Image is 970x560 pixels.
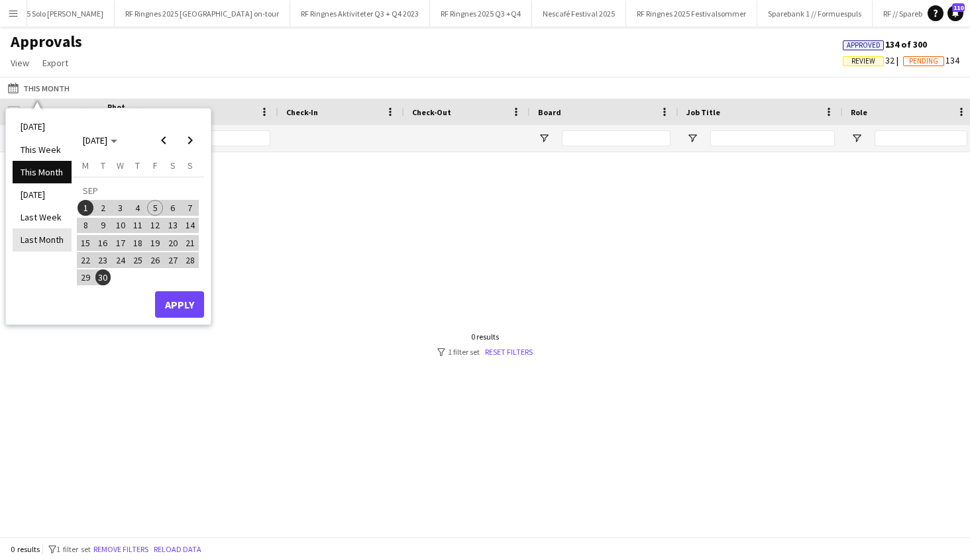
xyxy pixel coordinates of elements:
span: Date [28,107,46,117]
button: 30-09-2025 [94,269,111,286]
button: 15-09-2025 [77,234,94,252]
button: 27-09-2025 [164,252,181,269]
span: 11 [130,218,146,234]
button: 29-09-2025 [77,269,94,286]
span: [DATE] [83,134,107,146]
input: Role Filter Input [875,130,967,146]
span: 134 [903,54,959,66]
button: 22-09-2025 [77,252,94,269]
li: Last Week [13,206,72,228]
span: Job Title [686,107,720,117]
span: 13 [165,218,181,234]
span: 21 [182,235,198,251]
button: 26-09-2025 [146,252,164,269]
span: 29 [78,269,93,285]
input: Name Filter Input [184,130,270,146]
button: 14-09-2025 [182,216,199,234]
li: [DATE] [13,115,72,138]
span: 32 [843,54,903,66]
td: SEP [77,182,199,199]
span: 18 [130,235,146,251]
button: 08-09-2025 [77,216,94,234]
span: 3 [113,200,129,216]
span: 7 [182,200,198,216]
button: RF Ringnes 2025 [GEOGRAPHIC_DATA] on-tour [115,1,290,26]
input: Column with Header Selection [8,106,20,118]
button: 11-09-2025 [129,216,146,234]
span: 110 [952,3,965,12]
button: Previous month [150,127,177,154]
span: 5 [147,200,163,216]
div: 0 results [437,332,533,342]
button: RF Ringnes Aktiviteter Q3 + Q4 2023 [290,1,430,26]
button: 10-09-2025 [112,216,129,234]
span: 8 [78,218,93,234]
span: 6 [165,200,181,216]
button: 25-09-2025 [129,252,146,269]
input: Board Filter Input [562,130,671,146]
li: This Month [13,161,72,183]
span: 17 [113,235,129,251]
span: Photo [107,102,129,122]
span: Approved [847,41,881,50]
button: Open Filter Menu [538,132,550,144]
button: 01-09-2025 [77,199,94,216]
button: 05-09-2025 [146,199,164,216]
a: Export [37,54,74,71]
button: Choose month and year [78,128,123,152]
button: 03-09-2025 [112,199,129,216]
span: M [82,160,89,171]
button: Open Filter Menu [686,132,698,144]
span: T [135,160,140,171]
span: View [11,57,29,69]
span: 1 [78,200,93,216]
li: This Week [13,138,72,161]
button: 19-09-2025 [146,234,164,252]
span: Check-In [286,107,318,117]
button: This Month [5,80,72,96]
span: 27 [165,252,181,268]
span: 23 [95,252,111,268]
button: Open Filter Menu [851,132,863,144]
button: 06-09-2025 [164,199,181,216]
button: Remove filters [91,542,151,557]
button: Nescafé Festival 2025 [532,1,626,26]
button: 18-09-2025 [129,234,146,252]
span: 30 [95,269,111,285]
span: 15 [78,235,93,251]
button: RF Ringnes 2025 Festivalsommer [626,1,757,26]
input: Job Title Filter Input [710,130,835,146]
span: 20 [165,235,181,251]
a: Reset filters [485,347,533,357]
button: Reload data [151,542,204,557]
button: 28-09-2025 [182,252,199,269]
span: 1 filter set [56,544,91,554]
span: Role [851,107,867,117]
button: 24-09-2025 [112,252,129,269]
span: Pending [909,57,938,66]
button: 13-09-2025 [164,216,181,234]
span: Name [160,107,182,117]
span: 26 [147,252,163,268]
span: 24 [113,252,129,268]
span: S [170,160,176,171]
a: 110 [947,5,963,21]
span: 19 [147,235,163,251]
span: Review [851,57,875,66]
span: Export [42,57,68,69]
span: 10 [113,218,129,234]
span: 12 [147,218,163,234]
span: 16 [95,235,111,251]
button: 23-09-2025 [94,252,111,269]
span: T [101,160,105,171]
button: 17-09-2025 [112,234,129,252]
button: 21-09-2025 [182,234,199,252]
button: RF Ringnes 2025 Q3 +Q4 [430,1,532,26]
span: Board [538,107,561,117]
span: 4 [130,200,146,216]
span: 134 of 300 [843,38,927,50]
span: S [188,160,193,171]
span: 14 [182,218,198,234]
button: Next month [177,127,203,154]
span: 22 [78,252,93,268]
